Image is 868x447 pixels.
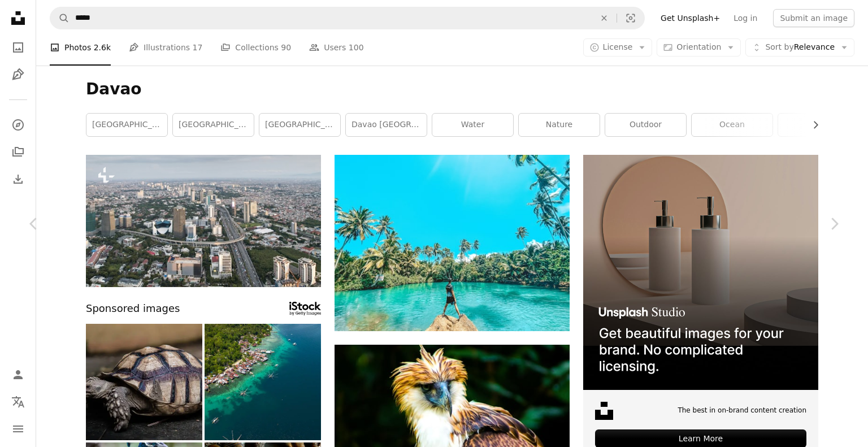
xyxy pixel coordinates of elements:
[7,141,29,163] a: Collections
[7,390,29,413] button: Language
[617,7,644,29] button: Visual search
[765,42,835,53] span: Relevance
[800,170,868,278] a: Next
[281,41,291,54] span: 90
[309,29,363,66] a: Users 100
[603,42,633,51] span: License
[7,418,29,440] button: Menu
[86,114,167,136] a: [GEOGRAPHIC_DATA]
[50,7,70,29] button: Search Unsplash
[50,7,645,29] form: Find visuals sitewide
[605,114,686,136] a: outdoor
[129,29,202,66] a: Illustrations 17
[7,363,29,386] a: Log in / Sign up
[765,42,793,51] span: Sort by
[805,114,818,136] button: scroll list to the right
[583,38,653,57] button: License
[220,29,291,66] a: Collections 90
[335,237,570,248] a: woman in black dress standing on rock near body of water during daytime
[259,114,340,136] a: [GEOGRAPHIC_DATA]
[432,114,513,136] a: water
[173,114,254,136] a: [GEOGRAPHIC_DATA]
[335,155,570,331] img: woman in black dress standing on rock near body of water during daytime
[7,36,29,59] a: Photos
[595,402,613,420] img: file-1631678316303-ed18b8b5cb9cimage
[7,63,29,86] a: Illustrations
[654,9,727,27] a: Get Unsplash+
[692,114,772,136] a: ocean
[7,114,29,136] a: Explore
[205,324,321,440] img: Samal Island with stilt houses. Davao, Philippines.
[773,9,854,27] button: Submit an image
[657,38,741,57] button: Orientation
[193,41,203,54] span: 17
[676,42,721,51] span: Orientation
[7,168,29,190] a: Download History
[592,7,617,29] button: Clear
[86,324,202,440] img: Giant Tortoise crawling around.
[86,79,818,99] h1: Davao
[335,418,570,428] a: brown and white eagle in tilt shift lens
[86,215,321,225] a: Panoramic cityscape of Indonesia capital city Jakarta at sunset. A rare clear day in the polluted...
[727,9,764,27] a: Log in
[86,155,321,287] img: Panoramic cityscape of Indonesia capital city Jakarta at sunset. A rare clear day in the polluted...
[778,114,859,136] a: sea
[519,114,600,136] a: nature
[346,114,427,136] a: davao [GEOGRAPHIC_DATA]
[86,301,180,317] span: Sponsored images
[583,155,818,390] img: file-1715714113747-b8b0561c490eimage
[349,41,364,54] span: 100
[678,406,806,415] span: The best in on-brand content creation
[745,38,854,57] button: Sort byRelevance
